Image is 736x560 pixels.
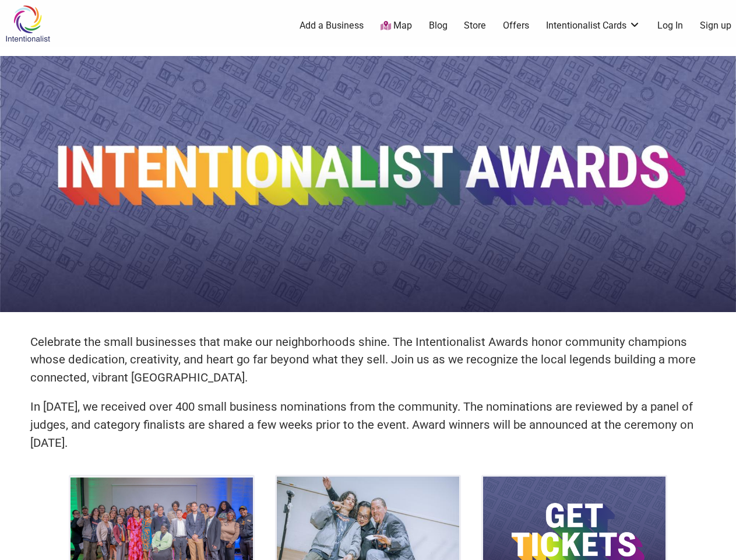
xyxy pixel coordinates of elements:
[300,19,364,32] a: Add a Business
[464,19,486,32] a: Store
[30,333,706,387] p: Celebrate the small businesses that make our neighborhoods shine. The Intentionalist Awards honor...
[429,19,448,32] a: Blog
[381,19,412,33] a: Map
[30,398,706,452] p: In [DATE], we received over 400 small business nominations from the community. The nominations ar...
[546,19,640,32] a: Intentionalist Cards
[657,19,683,32] a: Log In
[700,19,731,32] a: Sign up
[503,19,529,32] a: Offers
